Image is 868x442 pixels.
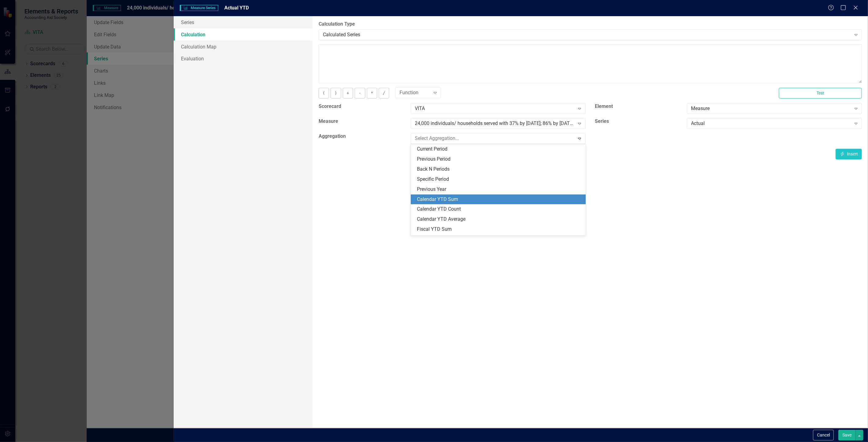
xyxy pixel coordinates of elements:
span: Measure Series [180,5,218,11]
label: Aggregation [319,133,406,140]
button: / [379,88,389,98]
div: VITA [415,105,575,112]
div: Back N Periods [417,166,582,173]
div: Actual [691,120,851,127]
div: Previous Period [417,156,582,163]
button: - [355,88,365,98]
button: Test [779,88,862,98]
div: Current Period [417,146,582,153]
button: + [343,88,353,98]
div: Function [400,89,430,96]
button: ) [331,88,341,98]
label: Calculation Type [319,21,862,28]
div: Specific Period [417,176,582,183]
label: Series [595,118,682,125]
label: Element [595,103,682,110]
button: Insert [836,149,862,159]
div: Calendar YTD Sum [417,196,582,203]
button: ( [319,88,329,98]
div: Fiscal YTD Sum [417,226,582,233]
button: Save [838,430,855,440]
a: Calculation Map [174,41,313,53]
label: Scorecard [319,103,406,110]
a: Evaluation [174,52,313,65]
span: Actual YTD [224,5,249,11]
div: Calculated Series [323,31,851,38]
div: Measure [691,105,851,112]
a: Series [174,16,313,28]
label: Measure [319,118,406,125]
div: Previous Year [417,186,582,193]
div: Calendar YTD Average [417,216,582,223]
button: Cancel [813,430,834,440]
a: Calculation [174,28,313,41]
div: Calendar YTD Count [417,206,582,213]
div: 24,000 individuals/ households served with 37% by [DATE]; 86% by [DATE]; 94% by [DATE]; 98% by [D... [415,120,575,127]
